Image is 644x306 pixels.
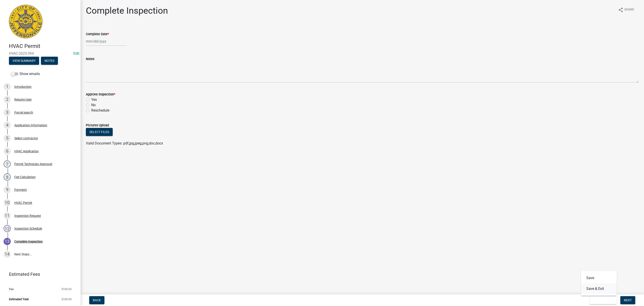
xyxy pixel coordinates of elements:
[4,96,11,103] div: 2
[614,5,638,14] button: shareShare
[86,5,168,16] h1: Complete Inspection
[4,238,11,245] div: 13
[9,5,42,38] img: City of Jeffersonville, Indiana
[9,59,39,63] wm-modal-confirm: Summary
[73,51,79,56] wm-modal-confirm: Edit Application Number
[86,128,113,136] button: Select files
[14,201,32,204] div: HVAC Permit
[14,188,27,191] div: Payment
[4,83,11,90] div: 1
[618,7,623,13] i: share
[14,240,43,243] div: Complete Inspection
[73,51,79,56] a: Edit
[4,135,11,142] div: 5
[86,141,163,145] span: Valid Document Types: pdf,jpg,jpeg,png,doc,docx
[41,57,58,65] button: Notes
[14,162,52,166] div: Permit Technician Approval
[4,148,11,155] div: 6
[14,214,41,217] div: Inspection Request
[9,298,29,301] span: Estimated Total
[624,298,632,302] span: Next
[14,124,47,127] div: Application Information
[9,43,77,50] h4: HVAC Permit
[14,111,33,114] div: Parcel search
[14,85,32,88] div: Introduction
[61,298,72,301] span: $100.00
[61,288,72,291] span: $100.00
[14,98,32,101] div: Require User
[91,97,97,102] label: Yes
[4,251,11,258] div: 14
[4,270,73,279] a: Estimated Fees
[4,122,11,129] div: 4
[593,298,610,302] span: Save & Exit
[9,288,14,291] span: Fee
[620,296,635,304] button: Next
[93,298,101,302] span: Back
[624,7,634,13] span: Share
[4,225,11,232] div: 12
[581,273,617,283] button: Save
[41,59,58,63] wm-modal-confirm: Notes
[14,175,36,179] div: Fee Calculation
[4,199,11,206] div: 10
[9,57,39,65] button: View Summary
[14,137,38,140] div: Select contractor
[4,186,11,193] div: 9
[91,108,109,113] label: Reschedule
[4,160,11,168] div: 7
[9,51,72,56] span: HVAC-2025-594
[91,102,96,108] label: No
[86,124,109,127] label: Pictures Upload
[86,58,94,61] label: Notes
[590,296,617,304] button: Save & Exit
[86,33,109,36] label: Complete Date
[4,109,11,116] div: 3
[4,212,11,219] div: 11
[4,173,11,181] div: 8
[89,296,104,304] button: Back
[14,150,39,153] div: HVAC Application
[581,283,617,294] button: Save & Exit
[86,37,127,46] input: mm/dd/yyyy
[86,93,115,96] label: Approve Inspection
[581,271,617,296] div: Save & Exit
[11,71,40,77] label: Show emails
[14,227,42,230] div: Inspection Schedule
